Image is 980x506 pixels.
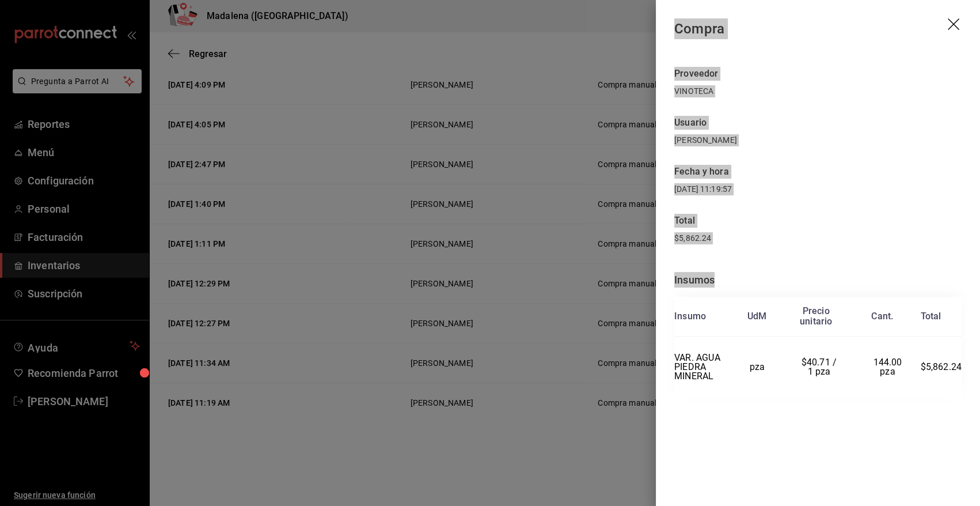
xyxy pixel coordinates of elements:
div: [DATE] 11:19:57 [674,183,818,195]
span: $40.71 / 1 pza [802,357,840,377]
div: Precio unitario [800,306,832,327]
div: Usuario [674,116,962,130]
div: Cant. [871,311,893,322]
div: Compra [674,18,724,39]
span: $5,862.24 [674,233,711,243]
div: Insumo [674,311,706,322]
button: drag [948,18,962,32]
div: Insumos [674,272,962,288]
td: pza [731,337,783,398]
div: UdM [747,311,767,322]
span: 144.00 pza [873,357,904,377]
div: Total [920,311,941,322]
div: VINOTECA [674,85,962,97]
div: [PERSON_NAME] [674,134,962,146]
td: VAR. AGUA PIEDRA MINERAL [674,337,731,398]
div: Total [674,214,962,228]
span: $5,862.24 [920,361,962,372]
div: Fecha y hora [674,165,818,179]
div: Proveedor [674,67,962,81]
